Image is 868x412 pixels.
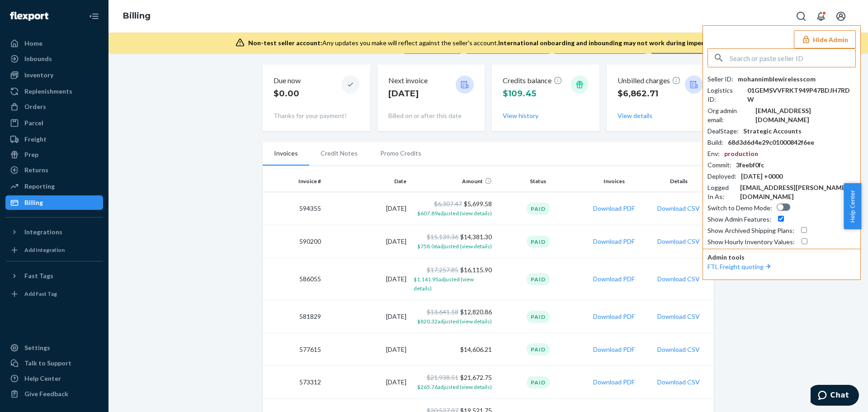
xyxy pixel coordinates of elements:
button: View history [503,111,538,120]
button: Open notifications [812,7,830,25]
td: [DATE] [325,192,410,225]
div: 68d3d6d4e29c01000842f6ee [728,138,814,147]
button: Download CSV [657,237,700,246]
div: Switch to Demo Mode : [708,204,772,213]
td: 590200 [263,225,325,258]
th: Date [325,170,410,192]
button: Download PDF [593,378,635,387]
div: Paid [527,273,550,285]
div: Inventory [24,71,53,80]
span: $13,641.18 [427,308,458,316]
div: Replenishments [24,87,72,96]
td: $5,699.58 [410,192,495,225]
a: Add Integration [5,243,103,257]
button: $820.32adjusted (view details) [417,317,492,326]
td: $16,115.90 [410,258,495,300]
td: $21,672.75 [410,366,495,399]
ol: breadcrumbs [116,3,158,29]
div: Env : [708,149,720,158]
div: Orders [24,102,46,111]
th: Invoices [581,170,647,192]
div: Talk to Support [24,359,71,368]
button: Download PDF [593,345,635,354]
a: Help Center [5,371,103,386]
button: Fast Tags [5,269,103,283]
button: $265.76adjusted (view details) [417,382,492,391]
a: Reporting [5,179,103,194]
span: $1,141.95 adjusted (view details) [414,276,474,292]
div: Reporting [24,182,55,191]
span: $607.89 adjusted (view details) [417,210,492,217]
div: 01GEMSVVFRKT949P47BDJH7RDW [747,86,856,104]
span: Help Center [844,183,861,229]
li: Promo Credits [369,142,433,165]
li: Credit Notes [309,142,369,165]
div: Commit : [708,161,731,170]
div: Settings [24,343,50,352]
span: $6,307.47 [434,200,462,208]
span: $17,257.85 [427,266,458,274]
a: Replenishments [5,84,103,99]
span: $21,938.51 [427,374,458,381]
div: Integrations [24,227,62,237]
button: Download CSV [657,378,700,387]
div: Paid [527,311,550,323]
a: Orders [5,99,103,114]
td: 573312 [263,366,325,399]
div: production [724,149,758,158]
div: DealStage : [708,127,739,136]
th: Status [495,170,581,192]
div: Any updates you make will reflect against the seller's account. [248,38,732,47]
button: Close Navigation [85,7,103,25]
button: Download CSV [657,275,700,284]
div: Paid [527,376,550,388]
button: Download PDF [593,312,635,321]
p: Admin tools [708,253,856,262]
input: Search or paste seller ID [730,49,855,67]
button: Download PDF [593,204,635,213]
td: 594355 [263,192,325,225]
div: [EMAIL_ADDRESS][DOMAIN_NAME] [755,106,856,124]
button: Download CSV [657,345,700,354]
div: Show Hourly Inventory Values : [708,237,795,246]
a: Freight [5,132,103,147]
div: Home [24,39,42,48]
a: Add Fast Tag [5,287,103,301]
div: Org admin email : [708,106,751,124]
span: $265.76 adjusted (view details) [417,384,492,390]
p: $6,862.71 [618,88,681,99]
button: Download PDF [593,237,635,246]
img: Flexport logo [10,12,48,21]
div: Show Archived Shipping Plans : [708,226,794,235]
div: Build : [708,138,723,147]
a: Billing [5,195,103,210]
td: 577615 [263,333,325,366]
button: Open Search Box [792,7,810,25]
td: [DATE] [325,366,410,399]
div: Logged In As : [708,183,736,201]
td: [DATE] [325,225,410,258]
p: Credits balance [503,76,562,86]
th: Amount [410,170,495,192]
span: International onboarding and inbounding may not work during impersonation. [498,39,732,47]
button: Integrations [5,225,103,239]
td: $14,381.30 [410,225,495,258]
td: [DATE] [325,333,410,366]
div: Paid [527,343,550,355]
div: mohannimblewirelesscom [738,75,816,84]
div: Fast Tags [24,271,53,280]
div: Give Feedback [24,389,68,398]
a: Parcel [5,116,103,130]
p: Next invoice [388,76,428,86]
a: Returns [5,163,103,177]
div: Paid [527,203,550,215]
button: Download CSV [657,312,700,321]
a: Inbounds [5,52,103,66]
div: Freight [24,135,47,144]
td: $12,820.86 [410,300,495,333]
li: Invoices [263,142,309,166]
td: $14,606.21 [410,333,495,366]
p: Thanks for your payment! [274,111,359,120]
iframe: Opens a widget where you can chat to one of our agents [811,385,859,407]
